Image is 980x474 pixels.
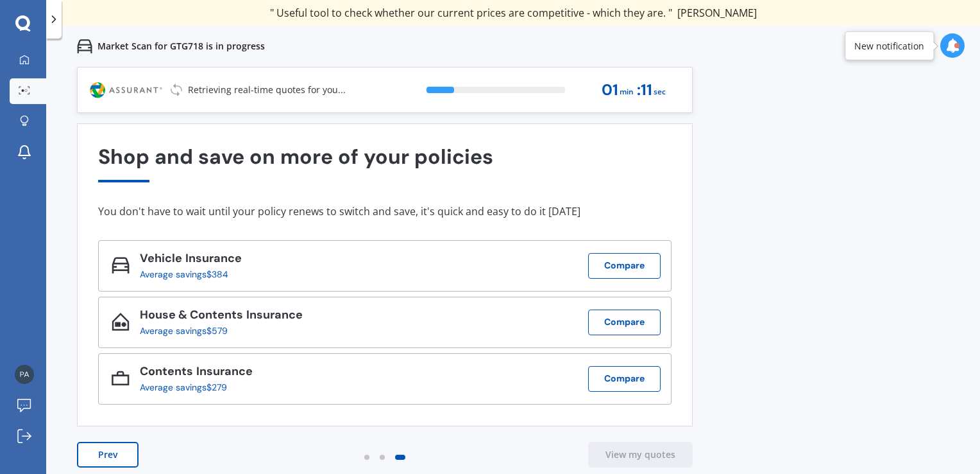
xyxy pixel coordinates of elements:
div: Average savings $384 [140,269,232,279]
button: Compare [588,253,661,279]
div: Shop and save on more of your policies [98,145,672,182]
span: : 11 [637,82,652,99]
img: House & Contents_icon [112,313,130,331]
div: You don't have to wait until your policy renews to switch and save, it's quick and easy to do it ... [98,205,672,218]
button: Compare [588,366,661,392]
img: Vehicle_icon [112,256,130,274]
span: Insurance [243,307,303,322]
img: car.f15378c7a67c060ca3f3.svg [77,39,92,54]
span: min [620,83,634,101]
p: Retrieving real-time quotes for you... [188,83,346,96]
button: View my quotes [588,442,693,468]
p: Market Scan for GTG718 is in progress [97,40,265,53]
button: Prev [77,442,139,468]
img: 3aca14160b6089d53eff3f701744388b [15,365,34,384]
div: Vehicle [140,252,242,269]
span: Insurance [193,364,253,379]
div: Average savings $279 [140,382,242,392]
button: Compare [588,310,661,335]
div: Average savings $579 [140,326,292,336]
div: House & Contents [140,308,303,326]
span: sec [654,83,666,101]
div: New notification [854,39,924,52]
div: Contents [140,365,253,382]
span: Insurance [182,250,242,266]
span: 01 [602,82,618,99]
img: Contents_icon [112,369,130,387]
